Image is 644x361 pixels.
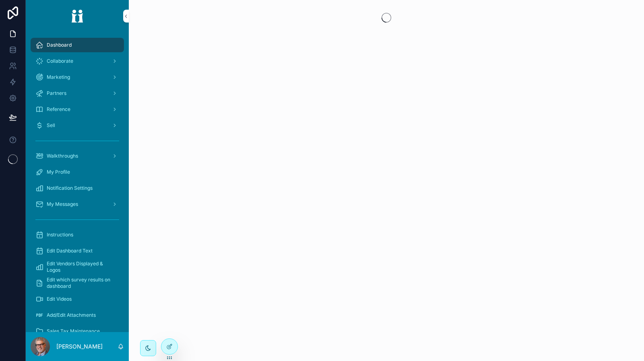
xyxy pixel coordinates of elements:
[47,122,55,129] span: Sell
[31,228,124,242] a: Instructions
[47,90,66,96] span: Partners
[47,185,93,191] span: Notification Settings
[31,102,124,117] a: Reference
[31,324,124,338] a: Sales Tax Maintenance
[47,201,78,207] span: My Messages
[31,165,124,179] a: My Profile
[31,244,124,258] a: Edit Dashboard Text
[31,276,124,290] a: Edit which survey results on dashboard
[31,86,124,101] a: Partners
[47,277,116,289] span: Edit which survey results on dashboard
[31,292,124,306] a: Edit Videos
[26,32,129,332] div: scrollable content
[47,232,73,238] span: Instructions
[47,312,96,318] span: Add/Edit Attachments
[47,42,72,48] span: Dashboard
[47,248,93,254] span: Edit Dashboard Text
[31,38,124,52] a: Dashboard
[47,153,78,159] span: Walkthroughs
[31,181,124,195] a: Notification Settings
[31,308,124,322] a: Add/Edit Attachments
[31,197,124,211] a: My Messages
[47,169,70,175] span: My Profile
[47,260,116,273] span: Edit Vendors Displayed & Logos
[47,328,100,334] span: Sales Tax Maintenance
[47,296,72,302] span: Edit Videos
[56,343,103,351] p: [PERSON_NAME]
[31,149,124,163] a: Walkthroughs
[31,70,124,84] a: Marketing
[31,118,124,133] a: Sell
[47,74,70,80] span: Marketing
[31,54,124,68] a: Collaborate
[66,10,89,23] img: App logo
[31,260,124,274] a: Edit Vendors Displayed & Logos
[47,106,70,113] span: Reference
[47,58,73,64] span: Collaborate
